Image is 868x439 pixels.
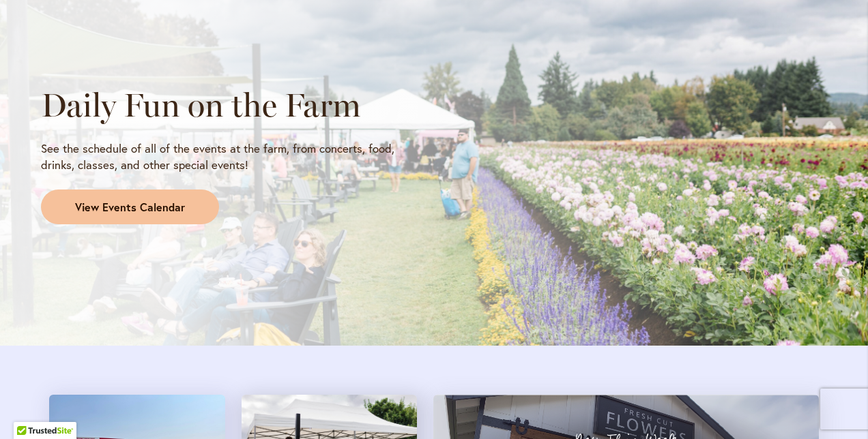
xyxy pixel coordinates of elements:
h2: Daily Fun on the Farm [41,86,422,124]
span: View Events Calendar [75,200,185,215]
p: See the schedule of all of the events at the farm, from concerts, food, drinks, classes, and othe... [41,140,422,173]
a: View Events Calendar [41,190,219,225]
